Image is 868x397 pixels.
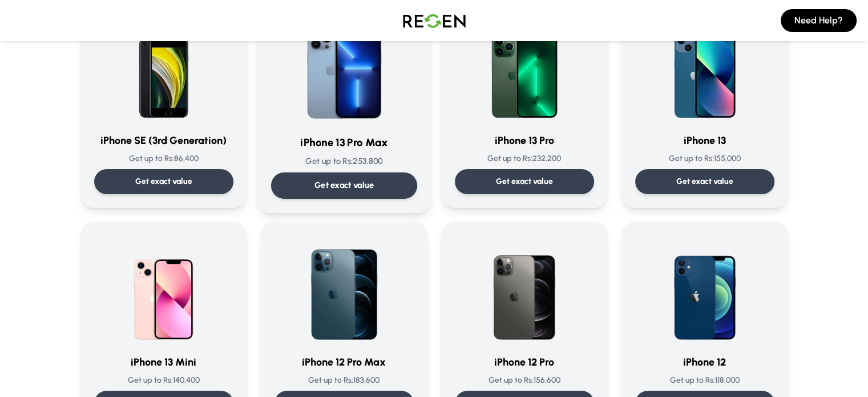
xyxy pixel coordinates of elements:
h3: iPhone 13 [635,133,774,149]
p: Get up to Rs: 118,000 [635,375,774,386]
h3: iPhone 12 [635,354,774,370]
img: iPhone 13 [650,14,760,123]
h3: iPhone 12 Pro Max [274,354,414,370]
img: iPhone 12 Pro [470,235,579,345]
h3: iPhone 13 Mini [94,354,233,370]
p: Get up to Rs: 183,600 [274,375,414,386]
p: Get up to Rs: 140,400 [94,375,233,386]
p: Get exact value [314,179,374,191]
p: Get exact value [496,176,553,187]
p: Get up to Rs: 155,000 [635,153,774,165]
h3: iPhone 13 Pro Max [271,134,417,151]
p: Get exact value [676,176,733,187]
h3: iPhone SE (3rd Generation) [94,133,233,149]
p: Get up to Rs: 156,600 [455,375,594,386]
img: iPhone SE (3rd Generation) [109,14,219,123]
p: Get up to Rs: 86,400 [94,153,233,165]
img: iPhone 13 Pro [470,14,579,123]
img: iPhone 12 [650,235,760,345]
p: Get up to Rs: 232,200 [455,153,594,165]
h3: iPhone 13 Pro [455,133,594,149]
img: iPhone 12 Pro Max [289,235,399,345]
h3: iPhone 12 Pro [455,354,594,370]
button: Need Help? [781,9,857,32]
p: Get up to Rs: 253,800 [271,155,417,167]
img: iPhone 13 Mini [109,235,219,345]
p: Get exact value [135,176,192,187]
img: Logo [394,5,474,37]
img: iPhone 13 Pro Max [286,9,402,125]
